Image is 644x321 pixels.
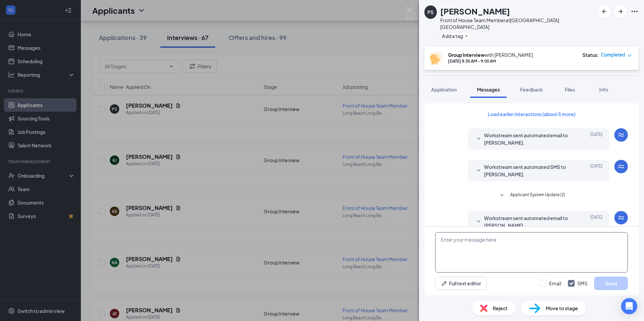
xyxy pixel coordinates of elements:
svg: SmallChevronDown [498,191,506,200]
svg: Plus [464,34,469,38]
svg: ArrowLeftNew [600,7,608,15]
span: Feedback [520,86,543,93]
span: Workstream sent automated SMS to [PERSON_NAME]. [484,163,572,178]
span: [DATE] [590,163,603,178]
button: ArrowRight [614,5,626,17]
span: Move to stage [546,305,578,312]
span: Messages [477,86,500,93]
svg: Ellipses [631,7,639,15]
button: Full text editorPen [435,277,487,290]
svg: Pen [441,280,448,287]
span: Files [565,86,575,93]
span: Applicant System Update (2) [510,191,565,200]
svg: SmallChevronDown [475,167,483,175]
span: Info [599,86,608,93]
button: SmallChevronDownApplicant System Update (2) [498,191,565,200]
div: with [PERSON_NAME] [448,51,533,58]
span: down [627,53,632,58]
svg: WorkstreamLogo [617,131,625,139]
span: [DATE] [590,132,603,146]
button: PlusAdd a tag [440,32,470,39]
svg: SmallChevronDown [475,135,483,143]
span: Reject [493,305,508,312]
div: Status : [582,51,599,58]
div: Front of House Team Member at [GEOGRAPHIC_DATA] [GEOGRAPHIC_DATA] [440,17,595,30]
span: Completed [601,51,625,58]
svg: ArrowRight [616,7,624,15]
div: PS [427,9,433,15]
span: Workstream sent automated email to [PERSON_NAME]. [484,214,572,229]
span: [DATE] [590,214,603,229]
b: Group Interview [448,52,485,58]
div: [DATE] 8:30 AM - 9:00 AM [448,58,533,64]
svg: WorkstreamLogo [617,163,625,171]
button: ArrowLeftNew [598,5,610,17]
div: Open Intercom Messenger [621,298,637,314]
span: Workstream sent automated email to [PERSON_NAME]. [484,132,572,146]
span: Application [431,86,457,93]
h1: [PERSON_NAME] [440,5,510,17]
svg: WorkstreamLogo [617,214,625,222]
button: Send [594,277,628,290]
button: Load earlier interactions (about 5 more) [482,109,581,119]
svg: SmallChevronDown [475,218,483,226]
